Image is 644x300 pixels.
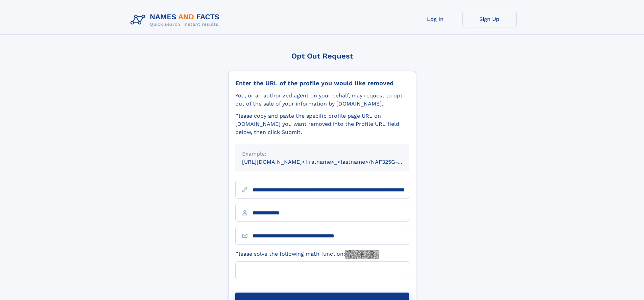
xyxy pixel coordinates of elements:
[128,11,225,29] img: Logo Names and Facts
[242,150,402,158] div: Example:
[408,11,462,27] a: Log In
[228,52,416,60] div: Opt Out Request
[235,92,409,108] div: You, or an authorized agent on your behalf, may request to opt-out of the sale of your informatio...
[235,79,409,87] div: Enter the URL of the profile you would like removed
[235,112,409,136] div: Please copy and paste the specific profile page URL on [DOMAIN_NAME] you want removed into the Pr...
[462,11,517,27] a: Sign Up
[235,250,379,259] label: Please solve the following math function:
[242,159,422,165] small: [URL][DOMAIN_NAME]<firstname>_<lastname>/NAF325G-xxxxxxxx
